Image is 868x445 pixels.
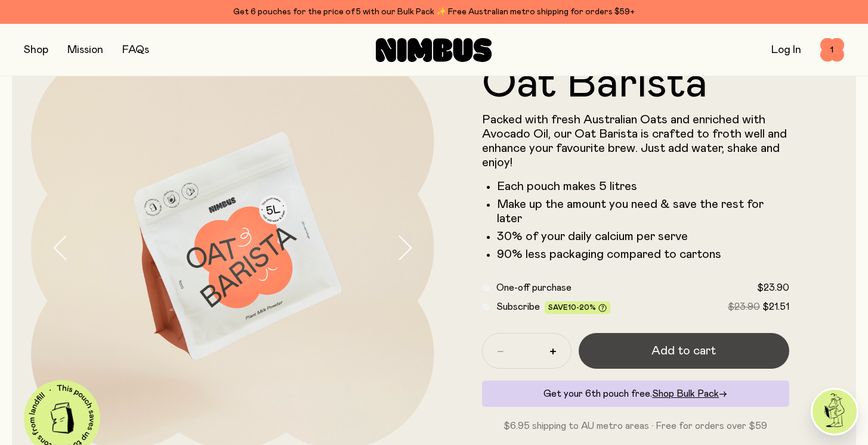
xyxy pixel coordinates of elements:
p: Packed with fresh Australian Oats and enriched with Avocado Oil, our Oat Barista is crafted to fr... [482,113,790,170]
img: agent [813,390,857,434]
button: 1 [820,38,844,62]
a: Mission [67,45,103,55]
span: Add to cart [651,343,716,359]
a: FAQs [122,45,149,55]
h1: Oat Barista [482,63,790,105]
li: 30% of your daily calcium per serve [497,229,790,244]
span: Save [548,304,607,313]
span: Subscribe [496,302,540,312]
span: Shop Bulk Pack [652,389,719,399]
span: $23.90 [757,283,789,292]
a: Shop Bulk Pack→ [652,389,727,399]
li: Each pouch makes 5 litres [497,179,790,194]
button: Add to cart [579,333,790,369]
li: Make up the amount you need & save the rest for later [497,197,790,226]
span: $23.90 [728,302,760,312]
div: Get your 6th pouch free. [482,381,790,407]
span: 10-20% [568,304,596,311]
li: 90% less packaging compared to cartons [497,247,790,262]
p: $6.95 shipping to AU metro areas · Free for orders over $59 [482,419,790,433]
span: $21.51 [762,302,789,312]
div: Get 6 pouches for the price of 5 with our Bulk Pack ✨ Free Australian metro shipping for orders $59+ [24,5,844,19]
a: Log In [771,45,801,55]
span: One-off purchase [496,283,572,292]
